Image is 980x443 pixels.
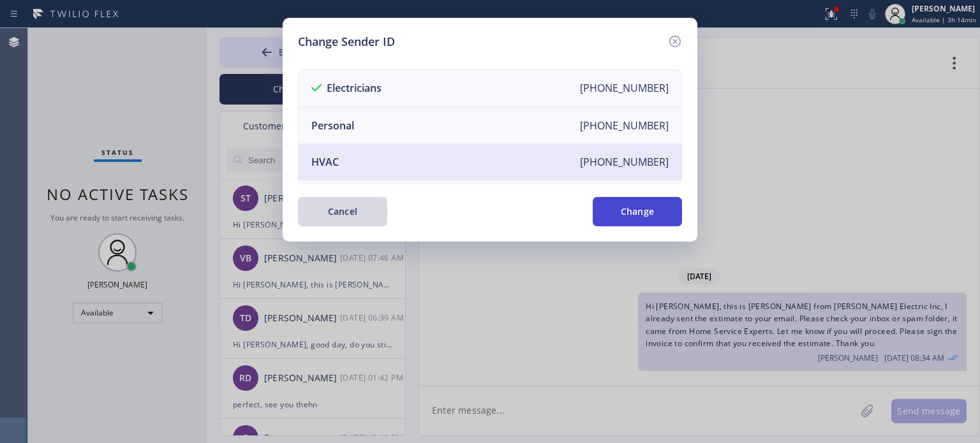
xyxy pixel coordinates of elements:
div: Personal [311,119,354,133]
div: [PHONE_NUMBER] [580,119,669,133]
div: [PHONE_NUMBER] [580,155,669,169]
button: Cancel [298,197,387,226]
div: Electricians [311,81,382,96]
div: HVAC [311,155,339,169]
h5: Change Sender ID [298,33,395,50]
button: Change [593,197,682,226]
div: [PHONE_NUMBER] [580,81,669,96]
